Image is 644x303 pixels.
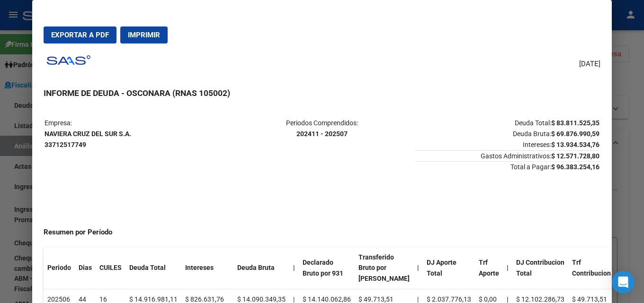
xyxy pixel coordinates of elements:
[44,247,75,289] th: Periodo
[44,26,116,43] button: Exportar a PDF
[233,247,289,289] th: Deuda Bruta
[299,247,355,289] th: Declarado Bruto por 931
[579,59,600,69] span: [DATE]
[44,87,600,99] h3: INFORME DE DEUDA - OSCONARA (RNAS 105002)
[612,271,635,294] div: Open Intercom Messenger
[289,247,299,289] th: |
[503,247,512,289] th: |
[296,130,348,138] strong: 202411 - 202507
[413,247,423,289] th: |
[512,247,568,289] th: DJ Contribucion Total
[355,247,413,289] th: Transferido Bruto por [PERSON_NAME]
[125,247,181,289] th: Deuda Total
[96,247,125,289] th: CUILES
[551,130,599,138] strong: $ 69.876.990,59
[415,150,599,160] span: Gastos Administrativos:
[551,119,599,127] strong: $ 83.811.525,35
[551,163,599,171] strong: $ 96.383.254,16
[230,118,414,139] p: Periodos Comprendidos:
[128,31,160,39] span: Imprimir
[415,161,599,171] span: Total a Pagar:
[415,118,599,150] p: Deuda Total: Deuda Bruta: Intereses:
[45,130,131,148] strong: NAVIERA CRUZ DEL SUR S.A. 33712517749
[551,141,599,148] strong: $ 13.934.534,76
[551,152,599,160] strong: $ 12.571.728,80
[568,247,615,289] th: Trf Contribucion
[120,26,168,43] button: Imprimir
[75,247,96,289] th: Dias
[44,227,600,238] h4: Resumen por Período
[475,247,503,289] th: Trf Aporte
[181,247,233,289] th: Intereses
[45,118,229,150] p: Empresa:
[51,31,109,39] span: Exportar a PDF
[423,247,475,289] th: DJ Aporte Total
